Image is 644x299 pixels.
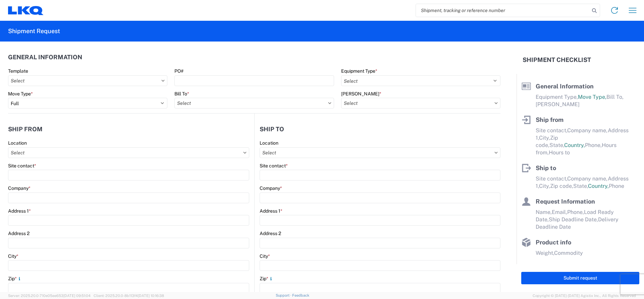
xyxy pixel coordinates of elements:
[554,250,583,256] span: Commodity
[533,293,636,299] span: Copyright © [DATE]-[DATE] Agistix Inc., All Rights Reserved
[536,127,567,134] span: Site contact,
[536,101,580,107] span: [PERSON_NAME]
[549,149,570,156] span: Hours to
[260,230,281,236] label: Address 2
[260,185,282,191] label: Company
[536,116,563,123] span: Ship from
[8,185,31,191] label: Company
[539,135,550,141] span: City,
[8,140,27,146] label: Location
[260,208,282,214] label: Address 1
[588,183,609,189] span: Country,
[523,56,591,64] h2: Shipment Checklist
[341,98,500,108] input: Select
[567,209,584,215] span: Phone,
[8,68,28,74] label: Template
[8,147,249,158] input: Select
[539,183,550,189] span: City,
[138,294,164,298] span: [DATE] 10:16:38
[8,276,22,282] label: Zip
[550,183,573,189] span: Zip code,
[416,4,590,17] input: Shipment, tracking or reference number
[549,142,564,148] span: State,
[536,164,556,171] span: Ship to
[260,140,278,146] label: Location
[174,91,189,97] label: Bill To
[341,68,377,74] label: Equipment Type
[8,27,60,35] h2: Shipment Request
[8,253,18,259] label: City
[567,175,608,182] span: Company name,
[536,250,554,256] span: Weight,
[8,230,30,236] label: Address 2
[260,147,500,158] input: Select
[549,216,598,223] span: Ship Deadline Date,
[564,142,585,148] span: Country,
[94,294,164,298] span: Client: 2025.20.0-8b113f4
[536,198,595,205] span: Request Information
[536,94,578,100] span: Equipment Type,
[63,294,91,298] span: [DATE] 09:51:04
[552,209,567,215] span: Email,
[174,98,334,108] input: Select
[260,253,270,259] label: City
[606,94,624,100] span: Bill To,
[585,142,602,148] span: Phone,
[521,272,639,284] button: Submit request
[8,75,167,86] input: Select
[8,294,91,298] span: Server: 2025.20.0-710e05ee653
[573,183,588,189] span: State,
[292,293,309,297] a: Feedback
[8,208,31,214] label: Address 1
[260,276,274,282] label: Zip
[8,126,43,133] h2: Ship from
[536,83,594,90] span: General Information
[567,127,608,134] span: Company name,
[578,94,606,100] span: Move Type,
[536,209,552,215] span: Name,
[276,293,292,297] a: Support
[536,175,567,182] span: Site contact,
[8,91,33,97] label: Move Type
[174,68,183,74] label: PO#
[260,163,288,169] label: Site contact
[536,239,571,246] span: Product info
[260,126,284,133] h2: Ship to
[609,183,624,189] span: Phone
[341,91,381,97] label: [PERSON_NAME]
[8,54,82,61] h2: General Information
[8,163,36,169] label: Site contact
